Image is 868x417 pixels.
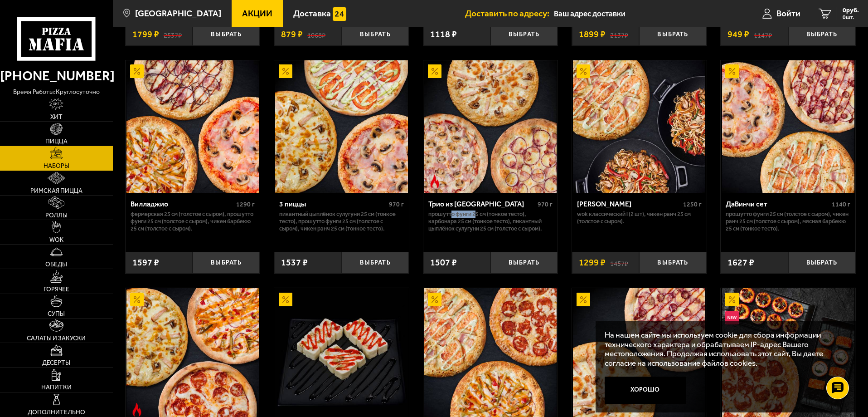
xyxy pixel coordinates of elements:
[132,30,159,39] span: 1799 ₽
[164,30,182,39] s: 2537 ₽
[788,24,855,46] button: Выбрать
[721,60,855,193] a: АкционныйДаВинчи сет
[132,258,159,267] span: 1597 ₽
[281,30,303,39] span: 879 ₽
[726,200,829,208] div: ДаВинчи сет
[44,286,69,293] span: Горячее
[45,261,67,268] span: Обеды
[236,201,255,208] span: 1290 г
[465,9,554,18] span: Доставить по адресу:
[130,293,144,306] img: Акционный
[126,60,259,193] img: Вилладжио
[307,30,325,39] s: 1068 ₽
[428,64,441,78] img: Акционный
[579,30,606,39] span: 1899 ₽
[242,9,272,18] span: Акции
[48,311,65,317] span: Супы
[428,293,441,306] img: Акционный
[610,258,628,267] s: 1457 ₽
[727,30,749,39] span: 949 ₽
[538,201,553,208] span: 970 г
[725,293,739,306] img: Акционный
[577,200,681,208] div: [PERSON_NAME]
[725,64,739,78] img: Акционный
[41,384,72,391] span: Напитки
[279,64,292,78] img: Акционный
[554,5,727,22] input: Ваш адрес доставки
[572,60,707,193] a: АкционныйВилла Капри
[333,7,346,21] img: 15daf4d41897b9f0e9f617042186c801.svg
[639,252,706,274] button: Выбрать
[428,175,441,188] img: Острое блюдо
[45,212,68,219] span: Роллы
[490,24,558,46] button: Выбрать
[193,24,260,46] button: Выбрать
[722,60,854,193] img: ДаВинчи сет
[683,201,702,208] span: 1250 г
[573,60,705,193] img: Вилла Капри
[579,258,606,267] span: 1299 ₽
[776,9,800,18] span: Войти
[788,252,855,274] button: Выбрать
[131,211,255,232] p: Фермерская 25 см (толстое с сыром), Прошутто Фунги 25 см (толстое с сыром), Чикен Барбекю 25 см (...
[428,211,553,232] p: Прошутто Фунги 25 см (тонкое тесто), Карбонара 25 см (тонкое тесто), Пикантный цыплёнок сулугуни ...
[275,60,407,193] img: 3 пиццы
[30,188,82,194] span: Римская пицца
[131,200,234,208] div: Вилладжио
[281,258,308,267] span: 1537 ₽
[577,64,590,78] img: Акционный
[490,252,558,274] button: Выбрать
[430,258,457,267] span: 1507 ₽
[274,60,409,193] a: Акционный3 пиццы
[279,293,292,306] img: Акционный
[605,377,686,404] button: Хорошо
[279,200,387,208] div: 3 пиццы
[50,114,63,120] span: Хит
[430,30,457,39] span: 1118 ₽
[577,211,702,225] p: Wok классический L (2 шт), Чикен Ранч 25 см (толстое с сыром).
[424,60,557,193] img: Трио из Рио
[389,201,404,208] span: 970 г
[754,30,772,39] s: 1147 ₽
[428,200,536,208] div: Трио из [GEOGRAPHIC_DATA]
[577,293,590,306] img: Акционный
[726,211,850,232] p: Прошутто Фунги 25 см (толстое с сыром), Чикен Ранч 25 см (толстое с сыром), Мясная Барбекю 25 см ...
[725,311,739,324] img: Новинка
[135,9,221,18] span: [GEOGRAPHIC_DATA]
[832,201,850,208] span: 1140 г
[843,15,859,20] span: 0 шт.
[423,60,558,193] a: АкционныйОстрое блюдоТрио из Рио
[279,211,404,232] p: Пикантный цыплёнок сулугуни 25 см (тонкое тесто), Прошутто Фунги 25 см (толстое с сыром), Чикен Р...
[843,7,859,14] span: 0 руб.
[130,403,144,417] img: Острое блюдо
[610,30,628,39] s: 2137 ₽
[727,258,754,267] span: 1627 ₽
[27,335,86,342] span: Салаты и закуски
[193,252,260,274] button: Выбрать
[293,9,331,18] span: Доставка
[126,60,260,193] a: АкционныйВилладжио
[130,64,144,78] img: Акционный
[49,237,63,243] span: WOK
[45,138,68,145] span: Пицца
[342,24,409,46] button: Выбрать
[605,330,842,368] p: На нашем сайте мы используем cookie для сбора информации технического характера и обрабатываем IP...
[342,252,409,274] button: Выбрать
[42,360,70,366] span: Десерты
[44,163,69,169] span: Наборы
[639,24,706,46] button: Выбрать
[28,409,85,416] span: Дополнительно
